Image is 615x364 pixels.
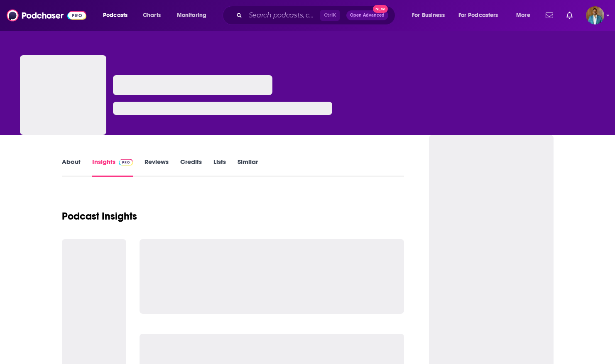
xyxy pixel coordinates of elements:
a: InsightsPodchaser Pro [92,158,133,177]
button: open menu [453,9,510,22]
a: Credits [180,158,202,177]
span: Logged in as smortier42491 [586,6,604,24]
a: About [62,158,81,177]
span: Open Advanced [350,13,385,17]
img: User Profile [586,6,604,24]
button: open menu [171,9,217,22]
div: Search podcasts, credits, & more... [230,6,403,25]
a: Lists [213,158,226,177]
h1: Podcast Insights [62,210,137,222]
span: Charts [143,10,161,21]
span: For Podcasters [458,10,498,21]
span: More [516,10,530,21]
a: Charts [137,9,166,22]
span: New [373,5,388,13]
span: Monitoring [177,10,206,21]
span: Podcasts [103,10,127,21]
a: Show notifications dropdown [563,8,576,22]
button: open menu [510,9,541,22]
input: Search podcasts, credits, & more... [245,9,320,22]
a: Show notifications dropdown [542,8,556,22]
a: Similar [238,158,258,177]
a: Reviews [145,158,169,177]
span: For Business [412,10,445,21]
img: Podchaser - Follow, Share and Rate Podcasts [7,7,86,23]
button: Open AdvancedNew [346,10,388,20]
button: open menu [97,9,138,22]
img: Podchaser Pro [119,159,133,166]
span: Ctrl K [320,10,340,21]
button: open menu [406,9,455,22]
button: Show profile menu [586,6,604,24]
